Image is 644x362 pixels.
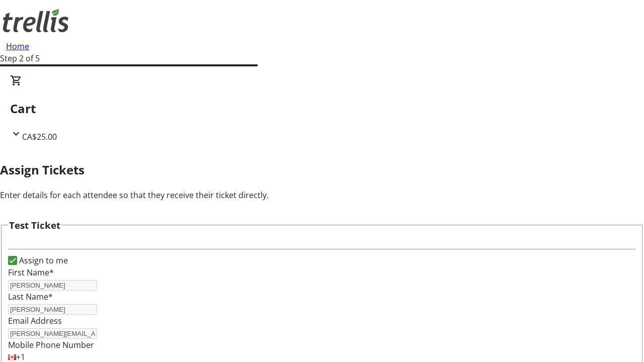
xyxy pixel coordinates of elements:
[8,291,53,302] label: Last Name*
[8,339,94,350] label: Mobile Phone Number
[8,267,54,278] label: First Name*
[17,254,68,266] label: Assign to me
[10,100,634,118] h2: Cart
[22,131,57,142] span: CA$25.00
[10,74,634,143] div: CartCA$25.00
[8,315,62,326] label: Email Address
[9,218,60,232] h3: Test Ticket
